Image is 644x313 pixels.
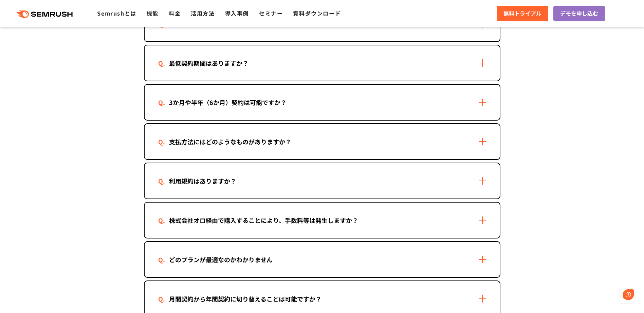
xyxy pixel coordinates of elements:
a: 導入事例 [225,9,249,17]
div: 3か月や半年（6か月）契約は可能ですか？ [158,98,297,107]
a: 料金 [169,9,181,17]
a: 無料トライアル [497,6,548,21]
div: どのプランが最適なのかわかりません [158,255,283,265]
a: Semrushとは [97,9,136,17]
div: 月間契約から年間契約に切り替えることは可能ですか？ [158,294,332,304]
div: 最低契約期間はありますか？ [158,58,259,68]
iframe: Help widget launcher [584,287,637,306]
span: 無料トライアル [503,9,541,18]
div: 利用規約はありますか？ [158,176,247,186]
a: セミナー [259,9,283,17]
a: 活用方法 [191,9,215,17]
a: 機能 [147,9,159,17]
a: 資料ダウンロード [293,9,341,17]
a: デモを申し込む [553,6,605,21]
div: 株式会社オロ経由で購入することにより、手数料等は発生しますか？ [158,215,369,225]
span: デモを申し込む [560,9,598,18]
div: 支払方法にはどのようなものがありますか？ [158,137,302,147]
